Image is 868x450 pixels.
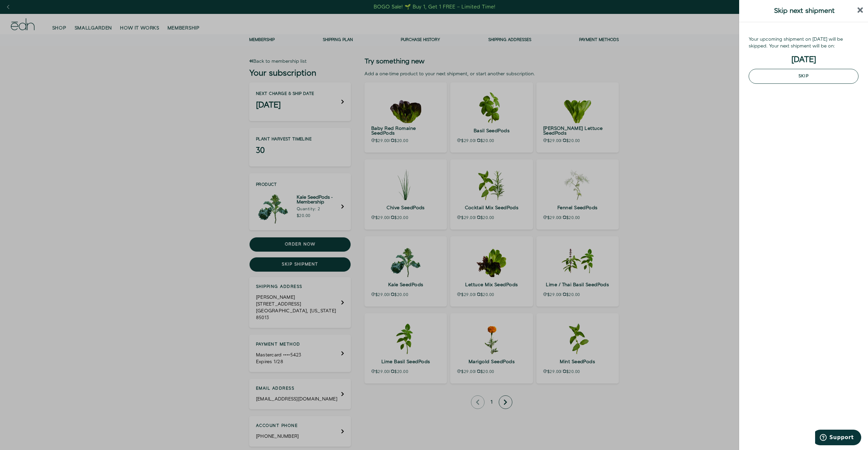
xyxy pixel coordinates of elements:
h3: [DATE] [749,56,859,63]
span: Skip next shipment [774,6,835,16]
button: Skip [749,69,859,84]
div: Your upcoming shipment on [DATE] will be skipped. Your next shipment will be on: [749,36,859,50]
button: close sidebar [857,5,863,17]
iframe: Opens a widget where you can find more information [815,430,861,447]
